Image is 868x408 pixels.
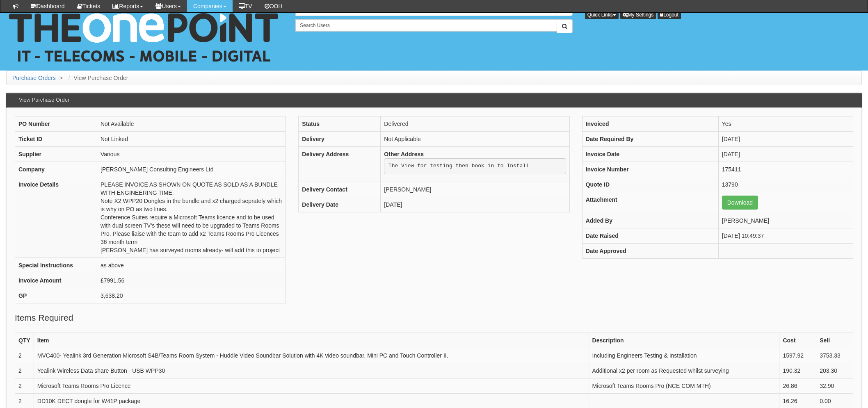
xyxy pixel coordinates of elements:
[381,182,569,197] td: [PERSON_NAME]
[816,333,853,348] th: Sell
[299,146,381,182] th: Delivery Address
[779,333,816,348] th: Cost
[582,116,718,131] th: Invoiced
[34,378,589,393] td: Microsoft Teams Rooms Pro Licence
[585,10,619,19] button: Quick Links
[299,131,381,146] th: Delivery
[15,177,97,258] th: Invoice Details
[779,363,816,378] td: 190.32
[97,116,286,131] td: Not Available
[582,162,718,177] th: Invoice Number
[384,151,424,157] b: Other Address
[582,228,718,243] th: Date Raised
[97,131,286,146] td: Not Linked
[718,177,853,192] td: 13790
[779,378,816,393] td: 26.86
[34,363,589,378] td: Yealink Wireless Data share Button - USB WPP30
[582,243,718,258] th: Date Approved
[15,288,97,303] th: GP
[718,162,853,177] td: 175411
[718,131,853,146] td: [DATE]
[816,348,853,363] td: 3753.33
[816,378,853,393] td: 32.90
[97,258,286,273] td: as above
[299,182,381,197] th: Delivery Contact
[15,146,97,162] th: Supplier
[15,312,73,324] legend: Items Required
[589,378,779,393] td: Microsoft Teams Rooms Pro (NCE COM MTH)
[658,10,681,19] a: Logout
[15,348,34,363] td: 2
[15,162,97,177] th: Company
[15,116,97,131] th: PO Number
[12,75,56,81] a: Purchase Orders
[589,333,779,348] th: Description
[582,192,718,213] th: Attachment
[381,116,569,131] td: Delivered
[582,213,718,228] th: Added By
[582,177,718,192] th: Quote ID
[582,146,718,162] th: Invoice Date
[34,333,589,348] th: Item
[620,10,656,19] a: My Settings
[15,93,73,107] h3: View Purchase Order
[15,378,34,393] td: 2
[299,197,381,212] th: Delivery Date
[816,363,853,378] td: 203.30
[97,146,286,162] td: Various
[15,273,97,288] th: Invoice Amount
[57,75,65,81] span: >
[718,116,853,131] td: Yes
[589,348,779,363] td: Including Engineers Testing & Installation
[15,363,34,378] td: 2
[15,333,34,348] th: QTY
[718,213,853,228] td: [PERSON_NAME]
[97,162,286,177] td: [PERSON_NAME] Consulting Engineers Ltd
[589,363,779,378] td: Additional x2 per room as Requested whilst surveying
[718,228,853,243] td: [DATE] 10:49:37
[582,131,718,146] th: Date Required By
[384,158,566,175] pre: The View for testing then book in to Install
[97,273,286,288] td: £7991.56
[34,348,589,363] td: MVC400- Yealink 3rd Generation Microsoft S4B/Teams Room System - Huddle Video Soundbar Solution w...
[295,19,557,32] input: Search Users
[722,196,758,210] a: Download
[97,177,286,258] td: PLEASE INVOICE AS SHOWN ON QUOTE AS SOLD AS A BUNDLE WITH ENGINEERING TIME. Note X2 WPP20 Dongles...
[779,348,816,363] td: 1597.92
[66,74,128,82] li: View Purchase Order
[381,131,569,146] td: Not Applicable
[299,116,381,131] th: Status
[381,197,569,212] td: [DATE]
[97,288,286,303] td: 3,638.20
[15,258,97,273] th: Special Instructions
[15,131,97,146] th: Ticket ID
[718,146,853,162] td: [DATE]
